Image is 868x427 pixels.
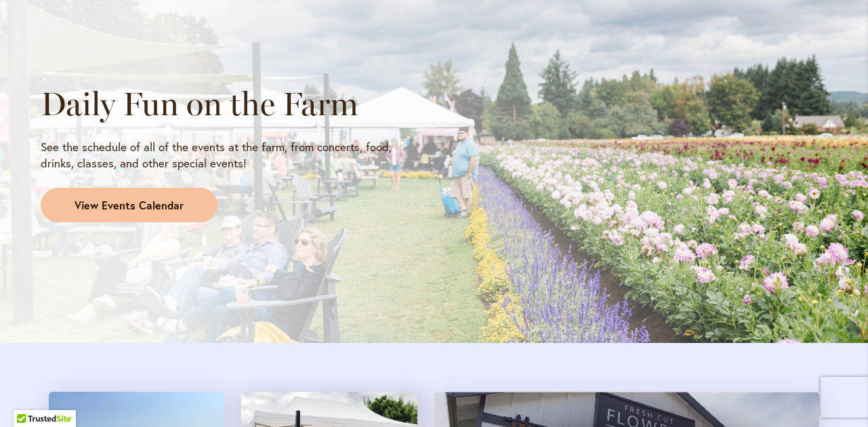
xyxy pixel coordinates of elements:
p: See the schedule of all of the events at the farm, from concerts, food, drinks, classes, and othe... [41,139,422,171]
h2: Daily Fun on the Farm [41,85,422,123]
span: View Events Calendar [75,198,184,213]
a: View Events Calendar [41,188,218,223]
